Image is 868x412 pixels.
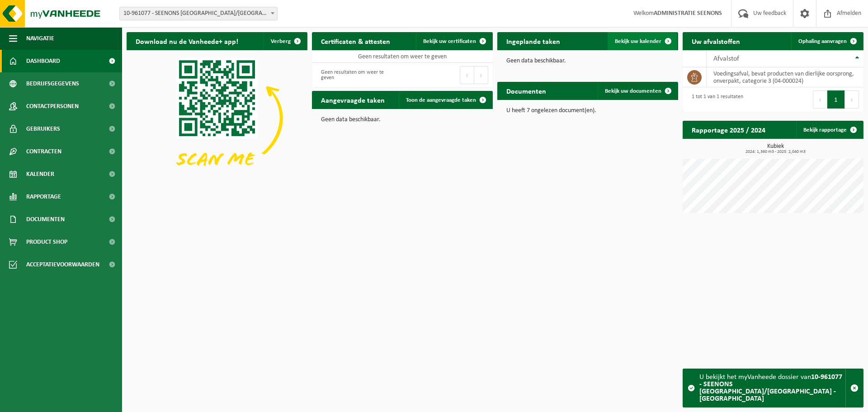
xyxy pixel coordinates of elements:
[460,66,474,84] button: Previous
[26,163,54,185] span: Kalender
[26,27,54,50] span: Navigatie
[26,253,99,276] span: Acceptatievoorwaarden
[615,38,661,44] span: Bekijk uw kalender
[26,72,79,95] span: Bedrijfsgegevens
[683,32,749,50] h2: Uw afvalstoffen
[605,88,661,94] span: Bekijk uw documenten
[707,67,863,87] td: voedingsafval, bevat producten van dierlijke oorsprong, onverpakt, categorie 3 (04-000024)
[506,108,669,114] p: U heeft 7 ongelezen document(en).
[608,32,677,50] a: Bekijk uw kalender
[406,97,476,103] span: Toon de aangevraagde taken
[497,82,555,99] h2: Documenten
[474,66,488,84] button: Next
[827,90,845,109] button: 1
[120,7,277,20] span: 10-961077 - SEENONS BELGIUM/KU LEUVEN KASTEELPARK ARENBERG - HEVERLEE
[687,150,863,154] span: 2024: 1,360 m3 - 2025: 2,040 m3
[312,91,394,109] h2: Aangevraagde taken
[687,143,863,154] h3: Kubiek
[598,82,677,100] a: Bekijk uw documenten
[416,32,492,50] a: Bekijk uw certificaten
[26,185,61,208] span: Rapportage
[127,50,307,186] img: Download de VHEPlus App
[845,90,859,109] button: Next
[26,50,60,72] span: Dashboard
[683,121,774,138] h2: Rapportage 2025 / 2024
[687,90,743,109] div: 1 tot 1 van 1 resultaten
[497,32,569,50] h2: Ingeplande taken
[423,38,476,44] span: Bekijk uw certificaten
[796,121,863,139] a: Bekijk rapportage
[26,140,61,163] span: Contracten
[119,7,278,20] span: 10-961077 - SEENONS BELGIUM/KU LEUVEN KASTEELPARK ARENBERG - HEVERLEE
[312,50,493,63] td: Geen resultaten om weer te geven
[699,374,842,403] strong: 10-961077 - SEENONS [GEOGRAPHIC_DATA]/[GEOGRAPHIC_DATA] - [GEOGRAPHIC_DATA]
[654,10,722,17] strong: ADMINISTRATIE SEENONS
[127,32,247,50] h2: Download nu de Vanheede+ app!
[26,208,65,231] span: Documenten
[26,95,79,118] span: Contactpersonen
[506,58,669,64] p: Geen data beschikbaar.
[26,231,67,253] span: Product Shop
[699,369,845,407] div: U bekijkt het myVanheede dossier van
[271,38,291,44] span: Verberg
[791,32,863,50] a: Ophaling aanvragen
[798,38,847,44] span: Ophaling aanvragen
[312,32,399,50] h2: Certificaten & attesten
[264,32,307,50] button: Verberg
[399,91,492,109] a: Toon de aangevraagde taken
[713,55,739,62] span: Afvalstof
[26,118,60,140] span: Gebruikers
[316,65,398,85] div: Geen resultaten om weer te geven
[813,90,827,109] button: Previous
[321,117,484,123] p: Geen data beschikbaar.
